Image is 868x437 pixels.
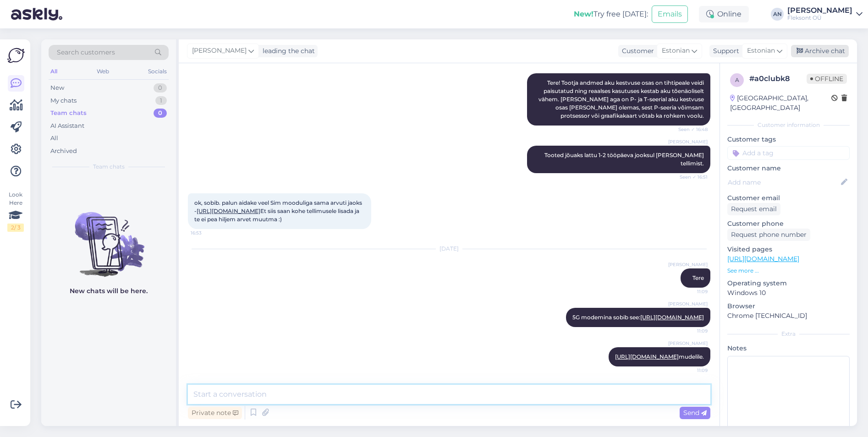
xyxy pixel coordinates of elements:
span: mudelile. [615,353,704,360]
span: Estonian [662,46,690,56]
div: AI Assistant [50,121,84,131]
span: 16:53 [191,229,225,236]
p: See more ... [727,267,850,275]
span: [PERSON_NAME] [192,46,247,56]
span: a [735,76,739,83]
div: Team chats [50,109,87,118]
span: Estonian [747,46,775,56]
span: Send [683,409,707,417]
p: Operating system [727,279,850,288]
img: Askly Logo [7,47,25,64]
span: Tooted jõuaks lattu 1-2 tööpäeva jooksul [PERSON_NAME] tellimist. [544,152,705,167]
div: Customer [618,46,654,56]
p: Chrome [TECHNICAL_ID] [727,311,850,321]
div: Fleksont OÜ [787,14,852,22]
p: Windows 10 [727,288,850,298]
div: My chats [50,96,77,105]
div: Online [699,6,749,22]
p: Customer name [727,164,850,173]
div: 0 [154,109,167,118]
span: Tere [692,274,704,281]
div: All [50,134,58,143]
a: [URL][DOMAIN_NAME] [197,208,260,214]
div: Socials [146,66,169,77]
img: No chats [41,196,176,278]
div: All [49,66,59,77]
span: Tere! Tootja andmed aku kestvuse osas on tihtipeale veidi paisutatud ning reaalses kasutuses kest... [538,79,705,119]
button: Emails [652,5,688,23]
span: Team chats [93,163,125,171]
div: # a0clubk8 [749,73,807,84]
div: AN [771,8,784,21]
div: Request phone number [727,229,810,241]
span: [PERSON_NAME] [668,300,708,307]
input: Add name [728,177,839,187]
p: Customer tags [727,135,850,144]
div: Request email [727,203,780,215]
div: [DATE] [188,245,710,253]
div: Extra [727,330,850,338]
span: ok, sobib. palun aidake veel Sim mooduliga sama arvuti jaoks - Et siis saan kohe tellimusele lisa... [194,199,363,223]
div: Look Here [7,191,24,232]
span: Seen ✓ 16:48 [673,126,708,133]
a: [URL][DOMAIN_NAME] [727,255,799,263]
span: [PERSON_NAME] [668,138,708,145]
div: New [50,83,64,93]
p: Customer phone [727,219,850,229]
p: Visited pages [727,245,850,254]
span: Offline [807,74,847,84]
div: [PERSON_NAME] [787,7,852,14]
div: Private note [188,407,242,419]
div: 0 [154,83,167,93]
div: Web [95,66,111,77]
div: leading the chat [259,46,315,56]
input: Add a tag [727,146,850,160]
div: Customer information [727,121,850,129]
div: 2 / 3 [7,224,24,232]
a: [URL][DOMAIN_NAME] [615,353,679,360]
span: Search customers [57,48,115,57]
span: 11:09 [673,367,708,374]
span: 5G modemina sobib see: [572,314,704,321]
div: Support [709,46,739,56]
p: Customer email [727,193,850,203]
span: [PERSON_NAME] [668,261,708,268]
div: Archive chat [791,45,849,57]
div: [GEOGRAPHIC_DATA], [GEOGRAPHIC_DATA] [730,93,831,113]
span: [PERSON_NAME] [668,340,708,347]
p: New chats will be here. [70,286,148,296]
span: 11:09 [673,288,708,295]
span: Seen ✓ 16:51 [673,174,708,180]
b: New! [574,10,593,18]
p: Browser [727,301,850,311]
div: Archived [50,147,77,156]
a: [URL][DOMAIN_NAME] [640,314,704,321]
p: Notes [727,344,850,353]
div: 1 [155,96,167,105]
span: 11:09 [673,328,708,334]
div: Try free [DATE]: [574,9,648,20]
a: [PERSON_NAME]Fleksont OÜ [787,7,863,22]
